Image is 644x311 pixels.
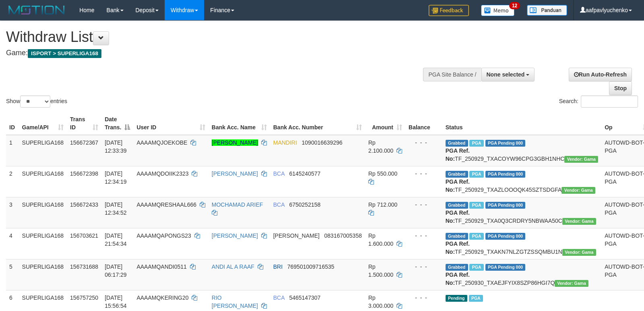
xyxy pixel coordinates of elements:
[409,139,439,147] div: - - -
[409,263,439,271] div: - - -
[485,202,526,209] span: PGA Pending
[19,112,67,135] th: Game/API: activate to sort column ascending
[485,264,526,271] span: PGA Pending
[368,170,397,177] span: Rp 550.000
[409,170,439,178] div: - - -
[469,202,483,209] span: Marked by aafsoycanthlai
[136,294,188,301] span: AAAAMQKERING20
[446,171,468,178] span: Grabbed
[70,170,98,177] span: 156672398
[368,201,397,208] span: Rp 712.000
[446,295,467,302] span: Pending
[105,201,127,216] span: [DATE] 12:34:52
[6,95,67,108] label: Show entries
[19,135,67,166] td: SUPERLIGA168
[133,112,208,135] th: User ID: activate to sort column ascending
[555,280,588,287] span: Vendor URL: https://trx31.1velocity.biz
[446,241,470,255] b: PGA Ref. No:
[562,218,596,225] span: Vendor URL: https://trx31.1velocity.biz
[19,228,67,259] td: SUPERLIGA168
[365,112,405,135] th: Amount: activate to sort column ascending
[273,232,320,239] span: [PERSON_NAME]
[6,112,19,135] th: ID
[609,81,632,95] a: Stop
[564,156,598,163] span: Vendor URL: https://trx31.1velocity.biz
[469,140,483,147] span: Marked by aafsengchandara
[6,166,19,197] td: 2
[136,139,187,146] span: AAAAMQJOEKOBE
[6,135,19,166] td: 1
[569,68,632,81] a: Run Auto-Refresh
[429,5,469,16] img: Feedback.jpg
[405,112,442,135] th: Balance
[136,201,196,208] span: AAAAMQRESHAAL666
[442,259,601,290] td: TF_250930_TXAEJFYIX8SZP86HGI7Q
[136,170,188,177] span: AAAAMQDOIIK2323
[20,95,50,108] select: Showentries
[6,197,19,228] td: 3
[208,112,270,135] th: Bank Acc. Name: activate to sort column ascending
[212,263,254,270] a: ANDI AL A RAAF
[446,209,470,224] b: PGA Ref. No:
[273,263,283,270] span: BRI
[368,294,393,309] span: Rp 3.000.000
[409,294,439,302] div: - - -
[70,263,98,270] span: 156731688
[273,201,285,208] span: BCA
[409,232,439,240] div: - - -
[324,232,362,239] span: Copy 083167005358 to clipboard
[368,263,393,278] span: Rp 1.500.000
[527,5,567,16] img: panduan.png
[561,187,595,194] span: Vendor URL: https://trx31.1velocity.biz
[136,263,187,270] span: AAAAMQANDI0511
[212,294,258,309] a: RIO [PERSON_NAME]
[509,2,520,9] span: 12
[105,294,127,309] span: [DATE] 15:56:54
[442,197,601,228] td: TF_250929_TXA0Q3CRDRY5NBWAA50C
[423,68,481,81] div: PGA Site Balance /
[6,49,421,57] h4: Game:
[446,178,470,193] b: PGA Ref. No:
[212,201,263,208] a: MOCHAMAD ARIEF
[446,140,468,147] span: Grabbed
[273,139,297,146] span: MANDIRI
[481,68,535,81] button: None selected
[101,112,133,135] th: Date Trans.: activate to sort column descending
[446,264,468,271] span: Grabbed
[446,202,468,209] span: Grabbed
[19,259,67,290] td: SUPERLIGA168
[70,294,98,301] span: 156757250
[212,139,258,146] a: [PERSON_NAME]
[485,233,526,240] span: PGA Pending
[270,112,365,135] th: Bank Acc. Number: activate to sort column ascending
[368,139,393,154] span: Rp 2.100.000
[446,233,468,240] span: Grabbed
[562,249,596,256] span: Vendor URL: https://trx31.1velocity.biz
[487,71,525,78] span: None selected
[6,29,421,45] h1: Withdraw List
[442,135,601,166] td: TF_250929_TXACOYW96CPG3GBH1NHC
[19,166,67,197] td: SUPERLIGA168
[442,112,601,135] th: Status
[212,170,258,177] a: [PERSON_NAME]
[287,263,334,270] span: Copy 769501009716535 to clipboard
[273,294,285,301] span: BCA
[6,228,19,259] td: 4
[105,232,127,247] span: [DATE] 21:54:34
[6,4,67,16] img: MOTION_logo.png
[19,197,67,228] td: SUPERLIGA168
[6,259,19,290] td: 5
[442,166,601,197] td: TF_250929_TXAZLOOOQK45SZTSDGFA
[469,295,483,302] span: Marked by aafsoycanthlai
[212,232,258,239] a: [PERSON_NAME]
[559,95,638,108] label: Search:
[70,232,98,239] span: 156703621
[289,201,320,208] span: Copy 6750252158 to clipboard
[302,139,343,146] span: Copy 1090016639296 to clipboard
[70,201,98,208] span: 156672433
[289,170,320,177] span: Copy 6145240577 to clipboard
[485,140,526,147] span: PGA Pending
[136,232,191,239] span: AAAAMQAPONGS23
[70,139,98,146] span: 156672367
[481,5,515,16] img: Button%20Memo.svg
